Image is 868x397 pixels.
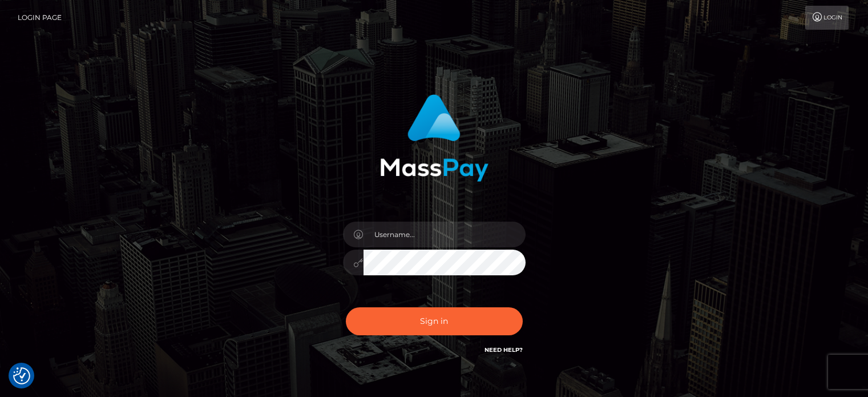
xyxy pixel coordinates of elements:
button: Consent Preferences [13,367,30,384]
img: Revisit consent button [13,367,30,384]
input: Username... [364,222,526,247]
a: Login [805,6,849,30]
button: Sign in [346,307,523,335]
a: Need Help? [485,346,523,354]
a: Login Page [18,6,62,30]
img: MassPay Login [380,94,488,182]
